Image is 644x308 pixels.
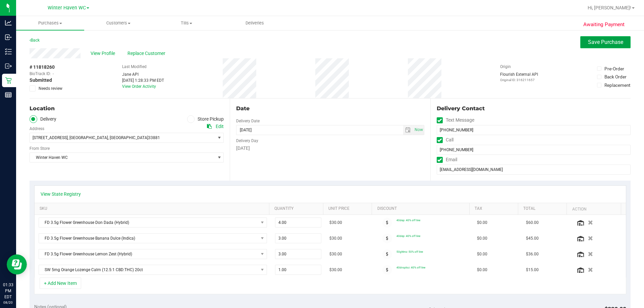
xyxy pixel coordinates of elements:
span: 33881 [148,135,160,140]
a: View State Registry [41,191,81,197]
span: Replace Customer [127,50,168,57]
span: FD 3.5g Flower Greenhouse Don Dada (Hybrid) [39,218,258,227]
span: $60.00 [526,220,539,226]
a: Tax [475,206,516,211]
inline-svg: Outbound [5,63,12,69]
span: BioTrack ID: [30,71,51,77]
span: NO DATA FOUND [39,249,267,259]
span: SW 5mg Orange Lozenge Calm (12.5:1 CBD:THC) 20ct [39,265,258,274]
span: select [215,133,223,142]
span: 40dep: 40% off line [396,234,420,238]
span: $30.00 [329,235,342,242]
div: Replacement [604,82,630,88]
iframe: Resource center [7,254,27,274]
input: 4.00 [275,218,321,227]
label: Text Message [437,115,474,125]
label: Delivery [30,115,56,123]
span: $0.00 [477,267,487,273]
span: View Profile [91,50,117,57]
inline-svg: Inbound [5,34,12,41]
a: Unit Price [328,206,369,211]
span: $0.00 [477,220,487,226]
span: , [GEOGRAPHIC_DATA] [68,135,108,140]
span: NO DATA FOUND [39,265,267,275]
th: Action [567,203,621,215]
span: select [413,125,424,135]
div: Date [236,105,424,113]
input: 1.00 [275,265,321,274]
a: Deliveries [221,16,289,30]
span: 40dep: 40% off line [396,219,420,222]
span: select [215,153,223,162]
span: FD 3.5g Flower Greenhouse Lemon Zest (Hybrid) [39,249,258,259]
label: Delivery Date [236,118,260,124]
span: Purchases [16,20,84,26]
span: $0.00 [477,235,487,242]
inline-svg: Inventory [5,48,12,55]
div: Back Order [604,73,627,80]
span: 40droploz: 40% off line [396,266,425,269]
input: Format: (999) 999-9999 [437,125,631,135]
a: Customers [84,16,152,30]
div: Location [30,105,224,113]
button: Save Purchase [580,36,631,48]
span: $0.00 [477,251,487,257]
span: $36.00 [526,251,539,257]
span: FD 3.5g Flower Greenhouse Banana Dulce (Indica) [39,234,258,243]
span: $30.00 [329,251,342,257]
div: [DATE] [236,145,424,152]
div: Jane API [122,71,164,77]
a: Tills [153,16,221,30]
label: Origin [500,64,511,70]
span: $30.00 [329,220,342,226]
inline-svg: Analytics [5,19,12,26]
span: select [403,125,413,135]
p: Original ID: 316211657 [500,77,538,82]
span: [STREET_ADDRESS] [33,135,68,140]
a: Quantity [274,206,321,211]
span: Customers [85,20,152,26]
span: Save Purchase [588,39,623,45]
span: $30.00 [329,267,342,273]
input: Format: (999) 999-9999 [437,145,631,155]
span: Awaiting Payment [583,21,625,28]
p: 01:33 PM EDT [3,282,13,300]
span: - [53,71,54,77]
span: Winter Haven WC [48,5,86,11]
input: 3.00 [275,249,321,259]
a: Back [30,38,40,43]
div: [DATE] 1:28:33 PM EDT [122,77,164,83]
span: Deliveries [236,20,273,26]
span: Submitted [30,77,52,84]
span: # 11818260 [30,64,55,71]
label: Email [437,155,457,165]
button: + Add New Item [40,278,81,289]
div: Edit [216,123,224,130]
p: 08/20 [3,300,13,305]
span: $15.00 [526,267,539,273]
inline-svg: Reports [5,91,12,98]
div: Pre-Order [604,65,624,72]
label: Store Pickup [187,115,224,123]
label: Delivery Day [236,138,258,144]
a: Discount [377,206,467,211]
span: NO DATA FOUND [39,218,267,228]
div: Flourish External API [500,71,538,82]
label: From Store [30,145,50,151]
a: Total [523,206,564,211]
span: Winter Haven WC [30,153,215,162]
inline-svg: Retail [5,77,12,84]
input: 3.00 [275,234,321,243]
label: Last Modified [122,64,147,70]
span: NO DATA FOUND [39,233,267,243]
a: View Order Activity [122,84,156,89]
span: , [GEOGRAPHIC_DATA] [108,135,148,140]
div: Delivery Contact [437,105,631,113]
label: Call [437,135,453,145]
a: SKU [40,206,267,211]
span: Set Current date [413,125,424,135]
span: Needs review [39,85,62,91]
label: Address [30,126,44,132]
div: Copy address to clipboard [207,123,212,130]
a: Purchases [16,16,84,30]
